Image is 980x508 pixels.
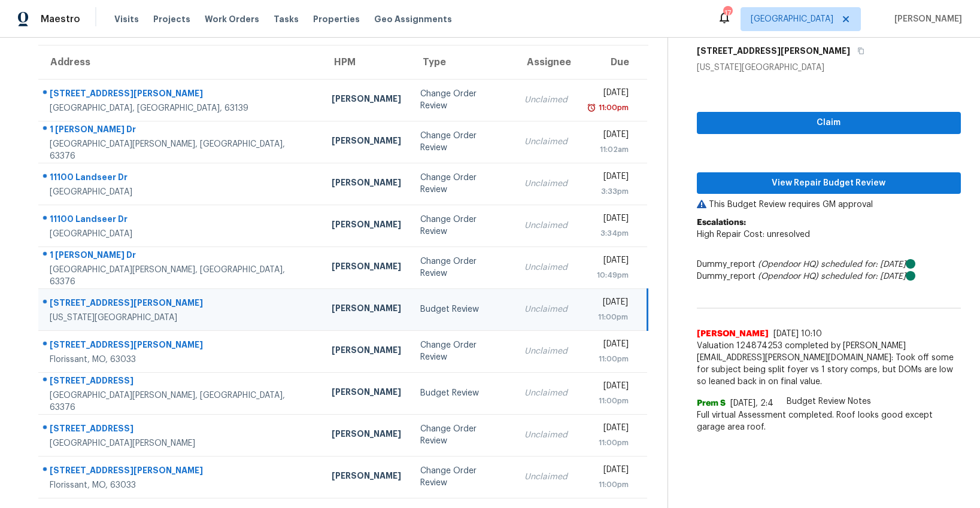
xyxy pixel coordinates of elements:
[697,230,810,239] span: High Repair Cost: unresolved
[50,437,312,449] div: [GEOGRAPHIC_DATA][PERSON_NAME]
[332,302,401,317] div: [PERSON_NAME]
[50,123,312,138] div: 1 [PERSON_NAME] Dr
[50,102,312,114] div: [GEOGRAPHIC_DATA], [GEOGRAPHIC_DATA], 63139
[420,172,506,196] div: Change Order Review
[697,409,961,433] span: Full virtual Assessment completed. Roof looks good except garage area roof.
[50,479,312,491] div: Florissant, MO, 63033
[114,13,139,25] span: Visits
[524,220,568,232] div: Unclaimed
[420,303,506,315] div: Budget Review
[524,429,568,441] div: Unclaimed
[706,115,951,130] span: Claim
[723,7,732,19] div: 17
[587,437,629,449] div: 11:00pm
[50,87,312,102] div: [STREET_ADDRESS][PERSON_NAME]
[524,178,568,190] div: Unclaimed
[374,13,452,25] span: Geo Assignments
[587,380,629,395] div: [DATE]
[524,303,568,315] div: Unclaimed
[773,330,822,338] span: [DATE] 10:10
[697,62,961,74] div: [US_STATE][GEOGRAPHIC_DATA]
[332,135,401,150] div: [PERSON_NAME]
[322,45,411,79] th: HPM
[587,353,629,365] div: 11:00pm
[515,45,577,79] th: Assignee
[50,228,312,240] div: [GEOGRAPHIC_DATA]
[205,13,259,25] span: Work Orders
[524,345,568,357] div: Unclaimed
[758,260,818,269] i: (Opendoor HQ)
[697,258,961,270] div: Dummy_report
[420,214,506,238] div: Change Order Review
[50,249,312,264] div: 1 [PERSON_NAME] Dr
[587,338,629,353] div: [DATE]
[587,227,629,239] div: 3:34pm
[697,328,769,340] span: [PERSON_NAME]
[587,464,629,479] div: [DATE]
[50,297,312,312] div: [STREET_ADDRESS][PERSON_NAME]
[706,176,951,191] span: View Repair Budget Review
[524,94,568,106] div: Unclaimed
[596,102,629,114] div: 11:00pm
[587,129,629,144] div: [DATE]
[332,93,401,108] div: [PERSON_NAME]
[524,387,568,399] div: Unclaimed
[38,45,322,79] th: Address
[420,387,506,399] div: Budget Review
[50,339,312,354] div: [STREET_ADDRESS][PERSON_NAME]
[587,185,629,197] div: 3:33pm
[587,171,629,185] div: [DATE]
[587,422,629,437] div: [DATE]
[313,13,360,25] span: Properties
[420,339,506,363] div: Change Order Review
[420,423,506,447] div: Change Order Review
[697,340,961,388] span: Valuation 124874253 completed by [PERSON_NAME][EMAIL_ADDRESS][PERSON_NAME][DOMAIN_NAME]: Took off...
[697,45,850,57] h5: [STREET_ADDRESS][PERSON_NAME]
[420,130,506,154] div: Change Order Review
[890,13,962,25] span: [PERSON_NAME]
[577,45,647,79] th: Due
[332,386,401,401] div: [PERSON_NAME]
[524,471,568,483] div: Unclaimed
[587,87,629,102] div: [DATE]
[41,13,80,25] span: Maestro
[420,88,506,112] div: Change Order Review
[332,177,401,191] div: [PERSON_NAME]
[697,270,961,282] div: Dummy_report
[411,45,515,79] th: Type
[332,470,401,485] div: [PERSON_NAME]
[821,272,906,281] i: scheduled for: [DATE]
[697,112,961,134] button: Claim
[50,312,312,324] div: [US_STATE][GEOGRAPHIC_DATA]
[587,311,627,323] div: 11:00pm
[50,186,312,198] div: [GEOGRAPHIC_DATA]
[697,218,746,227] b: Escalations:
[50,354,312,366] div: Florissant, MO, 63033
[50,422,312,437] div: [STREET_ADDRESS]
[332,260,401,275] div: [PERSON_NAME]
[587,254,629,269] div: [DATE]
[332,218,401,233] div: [PERSON_NAME]
[50,213,312,228] div: 11100 Landseer Dr
[153,13,190,25] span: Projects
[587,479,629,491] div: 11:00pm
[587,102,596,114] img: Overdue Alarm Icon
[587,269,629,281] div: 10:49pm
[587,212,629,227] div: [DATE]
[50,264,312,288] div: [GEOGRAPHIC_DATA][PERSON_NAME], [GEOGRAPHIC_DATA], 63376
[274,15,299,23] span: Tasks
[420,465,506,489] div: Change Order Review
[697,199,961,211] p: This Budget Review requires GM approval
[850,40,866,62] button: Copy Address
[332,344,401,359] div: [PERSON_NAME]
[821,260,906,269] i: scheduled for: [DATE]
[587,144,629,156] div: 11:02am
[697,172,961,194] button: View Repair Budget Review
[697,397,726,409] span: Prem S
[524,261,568,273] div: Unclaimed
[50,464,312,479] div: [STREET_ADDRESS][PERSON_NAME]
[332,428,401,443] div: [PERSON_NAME]
[751,13,833,25] span: [GEOGRAPHIC_DATA]
[50,375,312,390] div: [STREET_ADDRESS]
[779,396,878,407] span: Budget Review Notes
